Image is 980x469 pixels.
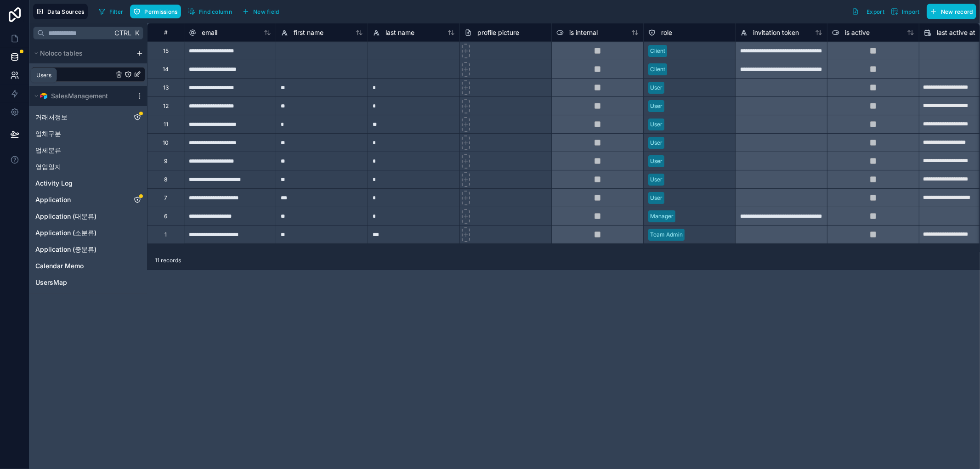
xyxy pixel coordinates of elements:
div: 12 [163,102,169,110]
button: Noloco tables [31,47,132,60]
span: SalesManagement [51,91,108,101]
span: 영업일지 [35,162,61,171]
a: New record [923,4,976,19]
span: Filter [109,8,124,15]
div: Client [650,65,665,73]
span: 거래처정보 [35,113,68,122]
span: Export [867,8,884,15]
div: 8 [164,176,167,183]
span: email [202,28,217,37]
span: invitation token [753,28,799,37]
div: Application (소분류) [31,226,145,240]
a: 업체분류 [35,146,123,155]
span: Data Sources [47,8,85,15]
span: Import [902,8,920,15]
a: Application (소분류) [35,228,123,237]
a: Application [35,195,123,204]
a: 거래처정보 [35,113,123,122]
a: 업체구분 [35,129,123,138]
div: 1 [164,231,167,238]
div: Activity Log [31,176,145,191]
button: Import [888,4,923,19]
span: last active at [937,28,975,37]
button: Data Sources [33,4,88,19]
div: User [650,84,663,92]
div: 14 [163,66,169,73]
span: 업체구분 [35,129,61,138]
button: New record [927,4,976,19]
div: User [650,157,663,165]
span: Application (대분류) [35,212,96,221]
span: profile picture [477,28,519,37]
a: 영업일지 [35,162,123,171]
span: Application (중분류) [35,245,96,254]
div: Application (대분류) [31,209,145,224]
span: 11 records [155,257,181,264]
button: Export [849,4,888,19]
a: User [35,70,113,79]
a: UsersMap [35,278,123,287]
div: 11 [164,121,168,128]
span: Noloco tables [40,49,83,58]
button: Filter [95,5,127,18]
a: Application (중분류) [35,245,123,254]
img: Airtable Logo [40,92,47,100]
span: Calendar Memo [35,261,84,271]
span: Application (소분류) [35,228,96,237]
div: 9 [164,158,167,165]
div: 10 [163,139,169,147]
span: is internal [569,28,598,37]
div: 15 [163,47,169,55]
div: 13 [163,84,169,91]
span: Application [35,195,71,204]
button: Permissions [130,5,181,18]
a: Activity Log [35,179,123,188]
span: K [134,30,140,36]
button: Find column [185,5,235,18]
div: 업체구분 [31,126,145,141]
div: User [650,120,663,129]
span: is active [845,28,870,37]
div: Application [31,192,145,207]
div: User [650,175,663,184]
span: Find column [199,8,232,15]
a: Permissions [130,5,184,18]
span: role [661,28,672,37]
span: UsersMap [35,278,67,287]
div: Users [36,72,51,79]
div: User [31,67,145,82]
span: New record [941,8,973,15]
span: Ctrl [113,27,132,39]
span: 업체분류 [35,146,61,155]
button: New field [239,5,283,18]
div: 6 [164,213,167,220]
span: Permissions [144,8,177,15]
div: # [154,29,177,36]
div: UsersMap [31,275,145,290]
span: Activity Log [35,179,73,188]
div: Team Admin [650,231,683,239]
span: New field [253,8,279,15]
div: 영업일지 [31,159,145,174]
div: User [650,194,663,202]
button: Airtable LogoSalesManagement [31,90,132,102]
div: Calendar Memo [31,259,145,273]
div: Application (중분류) [31,242,145,257]
div: 업체분류 [31,143,145,158]
div: Manager [650,212,674,220]
div: Client [650,47,665,55]
div: User [650,139,663,147]
div: 7 [164,194,167,202]
a: Application (대분류) [35,212,123,221]
a: Calendar Memo [35,261,123,271]
div: 거래처정보 [31,110,145,124]
span: last name [385,28,414,37]
span: first name [294,28,323,37]
div: User [650,102,663,110]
